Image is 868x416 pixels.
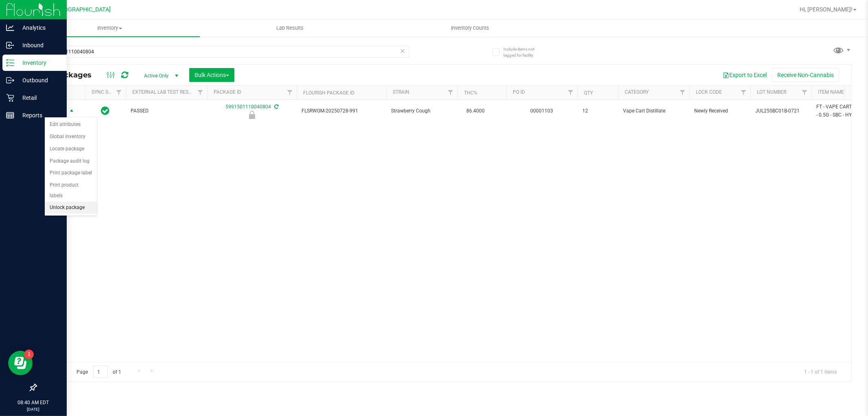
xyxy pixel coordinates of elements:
a: Filter [112,86,126,99]
li: Unlock package [45,202,97,214]
span: JUL25SBC01B-0721 [755,107,807,115]
inline-svg: Retail [6,94,14,102]
a: THC% [464,90,477,96]
a: Filter [798,86,811,99]
a: Filter [737,86,750,99]
a: Category [625,89,649,95]
span: Lab Results [265,24,315,32]
p: Inventory [14,58,63,68]
iframe: Resource center [8,351,33,375]
a: Package ID [214,89,241,95]
iframe: Resource center unread badge [24,350,34,359]
button: Export to Excel [717,68,772,82]
inline-svg: Reports [6,111,14,119]
a: Qty [584,90,593,96]
a: Item Name [818,89,844,95]
p: Inbound [14,40,63,50]
li: Edit attributes [45,119,97,131]
a: External Lab Test Result [132,89,196,95]
a: Lot Number [757,89,786,95]
span: All Packages [42,70,100,79]
span: 1 - 1 of 1 items [798,365,843,378]
p: 08:40 AM EDT [4,399,63,406]
input: Search Package ID, Item Name, SKU, Lot or Part Number... [36,46,409,58]
li: Print product labels [45,179,97,202]
a: Filter [564,86,577,99]
span: select [67,106,77,117]
span: Newly Received [694,107,746,115]
a: Filter [283,86,297,99]
span: Include items not tagged for facility [503,46,544,58]
input: 1 [93,365,108,378]
p: Retail [14,93,63,103]
a: Strain [393,89,409,95]
span: Inventory [20,24,200,32]
span: 12 [582,107,613,115]
a: Filter [444,86,457,99]
button: Bulk Actions [189,68,234,82]
a: Lab Results [200,20,380,37]
span: PASSED [131,107,202,115]
a: PO ID [513,89,525,95]
p: [DATE] [4,406,63,412]
span: FLSRWGM-20250728-991 [302,107,381,115]
button: Receive Non-Cannabis [772,68,839,82]
li: Print package label [45,167,97,179]
inline-svg: Inventory [6,59,14,67]
span: Page of 1 [70,365,128,378]
li: Locate package [45,143,97,155]
span: Hi, [PERSON_NAME]! [800,6,853,13]
span: Strawberry Cough [391,107,453,115]
a: 00001103 [531,108,553,114]
span: Bulk Actions [195,72,229,78]
span: 86.4000 [462,105,489,117]
p: Reports [14,110,63,120]
span: Sync from Compliance System [273,104,278,110]
span: [GEOGRAPHIC_DATA] [55,6,111,13]
li: Global inventory [45,131,97,143]
inline-svg: Inbound [6,41,14,49]
a: Lock Code [696,89,722,95]
inline-svg: Analytics [6,24,14,32]
p: Outbound [14,75,63,85]
span: Inventory Counts [440,24,501,32]
a: Inventory [20,20,200,37]
p: Analytics [14,23,63,33]
div: Newly Received [206,111,298,119]
a: Sync Status [92,89,123,95]
inline-svg: Outbound [6,76,14,84]
a: Inventory Counts [380,20,560,37]
a: Filter [194,86,207,99]
span: In Sync [101,105,110,117]
a: 5991501110040804 [225,104,271,110]
a: Flourish Package ID [303,90,354,96]
span: Clear [400,46,406,56]
a: Filter [676,86,689,99]
li: Package audit log [45,155,97,167]
span: Vape Cart Distillate [623,107,684,115]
